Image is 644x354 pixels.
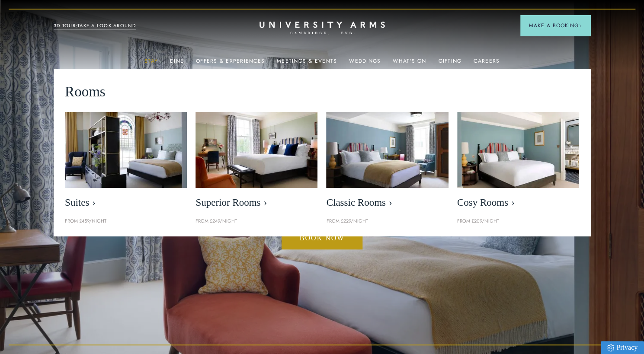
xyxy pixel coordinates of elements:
span: Suites [65,197,187,209]
span: Rooms [65,80,106,103]
span: Classic Rooms [326,197,448,209]
p: From £209/night [457,217,579,225]
span: Superior Rooms [195,197,317,209]
p: From £459/night [65,217,187,225]
p: From £249/night [195,217,317,225]
a: image-5bdf0f703dacc765be5ca7f9d527278f30b65e65-400x250-jpg Superior Rooms [195,112,317,213]
a: Weddings [349,58,381,69]
a: image-0c4e569bfe2498b75de12d7d88bf10a1f5f839d4-400x250-jpg Cosy Rooms [457,112,579,213]
a: image-21e87f5add22128270780cf7737b92e839d7d65d-400x250-jpg Suites [65,112,187,213]
a: Stay [144,58,158,69]
img: Privacy [607,344,614,351]
p: From £229/night [326,217,448,225]
a: Meetings & Events [277,58,337,69]
button: Make a BookingArrow icon [520,15,590,36]
img: image-0c4e569bfe2498b75de12d7d88bf10a1f5f839d4-400x250-jpg [457,112,579,188]
img: image-5bdf0f703dacc765be5ca7f9d527278f30b65e65-400x250-jpg [195,112,317,188]
a: Gifting [439,58,462,69]
a: 3D TOUR:TAKE A LOOK AROUND [54,22,136,30]
a: Home [260,22,385,35]
a: What's On [393,58,426,69]
img: image-21e87f5add22128270780cf7737b92e839d7d65d-400x250-jpg [65,112,187,188]
span: Make a Booking [529,22,582,29]
a: Offers & Experiences [196,58,265,69]
img: image-7eccef6fe4fe90343db89eb79f703814c40db8b4-400x250-jpg [326,112,448,188]
a: Dine [170,58,184,69]
span: Cosy Rooms [457,197,579,209]
a: Privacy [601,341,644,354]
a: image-7eccef6fe4fe90343db89eb79f703814c40db8b4-400x250-jpg Classic Rooms [326,112,448,213]
a: Careers [474,58,500,69]
a: Book now [282,227,363,249]
img: Arrow icon [579,24,582,27]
